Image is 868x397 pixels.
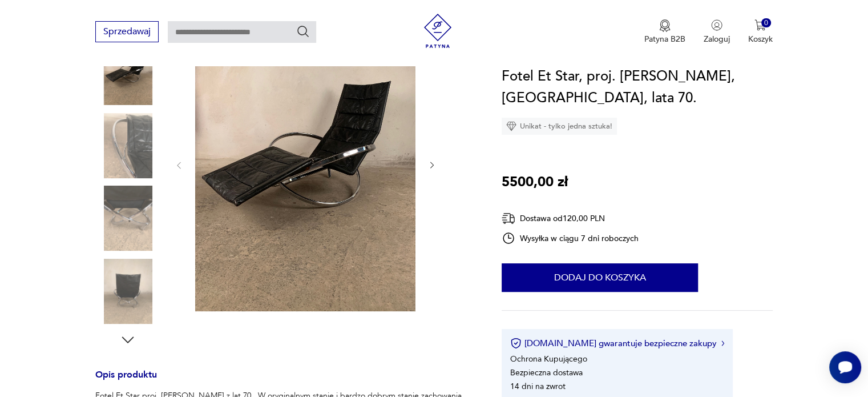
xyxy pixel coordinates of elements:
[502,211,639,226] div: Dostawa od 120,00 PLN
[510,338,522,349] img: Ikona certyfikatu
[95,259,160,324] img: Zdjęcie produktu Fotel Et Star, proj. Roger Lecal, Holandia, lata 70.
[510,338,724,349] button: [DOMAIN_NAME] gwarantuje bezpieczne zakupy
[502,171,568,193] p: 5500,00 zł
[510,381,566,392] li: 14 dni na zwrot
[95,29,159,37] a: Sprzedawaj
[644,19,685,45] button: Patyna B2B
[711,19,722,31] img: Ikonka użytkownika
[506,121,516,131] img: Ikona diamentu
[95,186,160,251] img: Zdjęcie produktu Fotel Et Star, proj. Roger Lecal, Holandia, lata 70.
[510,354,587,364] li: Ochrona Kupującego
[421,14,455,48] img: Patyna - sklep z meblami i dekoracjami vintage
[644,34,685,45] p: Patyna B2B
[644,19,685,45] a: Ikona medaluPatyna B2B
[502,211,515,226] img: Ikona dostawy
[829,351,861,383] iframe: Smartsupp widget button
[95,40,160,105] img: Zdjęcie produktu Fotel Et Star, proj. Roger Lecal, Holandia, lata 70.
[195,17,415,311] img: Zdjęcie produktu Fotel Et Star, proj. Roger Lecal, Holandia, lata 70.
[95,21,159,42] button: Sprzedawaj
[721,340,725,346] img: Ikona strzałki w prawo
[704,34,730,45] p: Zaloguj
[659,19,671,32] img: Ikona medalu
[95,371,474,390] h3: Opis produktu
[502,263,698,292] button: Dodaj do koszyka
[704,19,730,45] button: Zaloguj
[296,25,310,38] button: Szukaj
[95,113,160,178] img: Zdjęcie produktu Fotel Et Star, proj. Roger Lecal, Holandia, lata 70.
[502,66,773,109] h1: Fotel Et Star, proj. [PERSON_NAME], [GEOGRAPHIC_DATA], lata 70.
[748,19,773,45] button: 0Koszyk
[502,118,617,135] div: Unikat - tylko jedna sztuka!
[748,34,773,45] p: Koszyk
[510,367,583,378] li: Bezpieczna dostawa
[761,18,771,28] div: 0
[754,19,766,31] img: Ikona koszyka
[502,231,639,245] div: Wysyłka w ciągu 7 dni roboczych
